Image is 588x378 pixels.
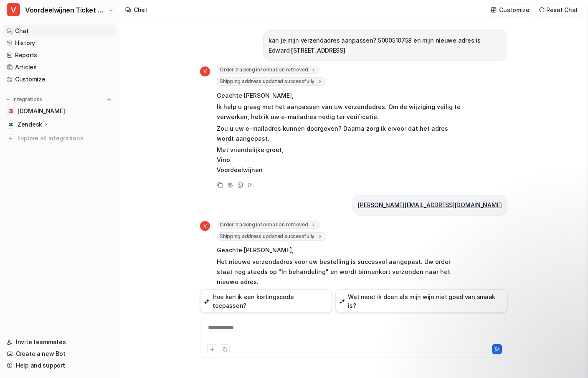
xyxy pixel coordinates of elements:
a: Customize [3,74,117,85]
span: Voordeelwijnen Ticket bot [25,4,106,16]
a: Articles [3,61,117,73]
img: expand menu [5,96,11,102]
a: Invite teammates [3,336,117,348]
span: V [7,3,20,16]
a: Create a new Bot [3,348,117,360]
img: menu_add.svg [106,96,112,102]
span: V [200,221,210,231]
span: Explore all integrations [18,132,113,145]
p: Ik help u graag met het aanpassen van uw verzendadres. Om de wijziging veilig te verwerken, heb i... [217,102,461,122]
span: Order tracking information retrieved [217,66,319,74]
a: Chat [3,25,117,37]
a: www.voordeelwijnen.nl[DOMAIN_NAME] [3,105,117,117]
button: Hoe kan ik een kortingscode toepassen? [200,289,332,313]
a: Reports [3,49,117,61]
span: Shipping address updated successfully [217,77,326,86]
p: Customize [499,5,529,14]
span: V [200,66,210,76]
button: Wat moet ik doen als mijn wijn niet goed van smaak is? [335,289,507,313]
img: reset [539,7,545,13]
a: Explore all integrations [3,132,117,144]
p: Geachte [PERSON_NAME], [217,245,461,255]
p: Mocht u verder nog vragen hebben, laat het gerust weten. [217,288,461,298]
p: Met vriendelijke groet, Vino Voordeelwijnen [217,145,461,175]
a: Help and support [3,360,117,371]
img: explore all integrations [7,134,15,142]
span: Order tracking information retrieved [217,221,319,229]
img: www.voordeelwijnen.nl [8,109,13,114]
button: Integrations [3,95,45,104]
img: customize [491,7,497,13]
a: History [3,37,117,49]
p: kan je mijn verzendadres aanpassen? 5000510758 en mijn nieuwe adres is Edward [STREET_ADDRESS] [269,36,502,56]
span: Shipping address updated successfully [217,232,326,241]
p: Het nieuwe verzendadres voor uw bestelling is succesvol aangepast. Uw order staat nog steeds op "... [217,257,461,287]
span: [DOMAIN_NAME] [18,107,65,115]
img: Zendesk [8,122,13,127]
button: Reset Chat [536,4,581,16]
p: Zendesk [18,120,42,129]
button: Customize [488,4,532,16]
div: Chat [134,5,147,14]
p: Geachte [PERSON_NAME], [217,91,461,101]
a: [PERSON_NAME][EMAIL_ADDRESS][DOMAIN_NAME] [358,201,502,208]
p: Integrations [13,96,42,103]
p: Zou u uw e-mailadres kunnen doorgeven? Daarna zorg ik ervoor dat het adres wordt aangepast. [217,124,461,144]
